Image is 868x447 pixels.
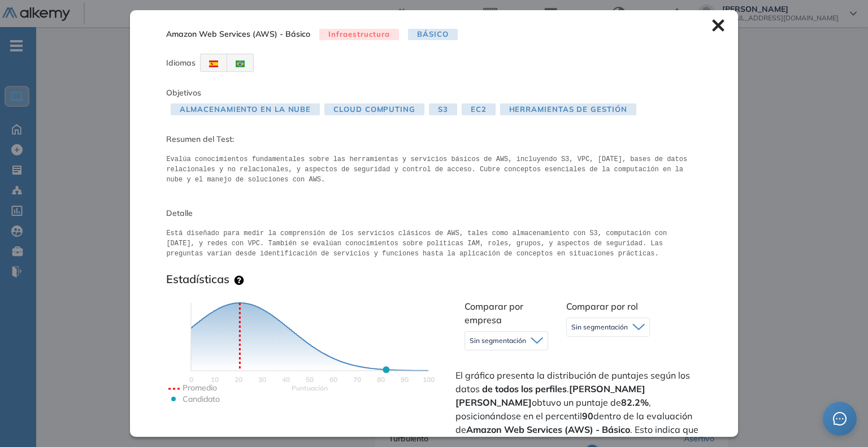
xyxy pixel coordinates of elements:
[166,228,701,259] pre: Está diseñado para medir la comprensión de los servicios clásicos de AWS, tales como almacenamien...
[377,375,385,384] text: 80
[571,323,628,332] span: Sin segmentación
[292,384,328,392] text: Scores
[209,60,218,67] img: ESP
[189,375,193,384] text: 0
[282,375,290,384] text: 40
[166,88,201,98] span: Objetivos
[582,410,593,422] strong: 90
[500,103,636,115] span: Herramientas de Gestión
[183,383,217,393] text: Promedio
[166,154,701,185] pre: Evalúa conocimientos fundamentales sobre las herramientas y servicios básicos de AWS, incluyendo ...
[353,375,361,384] text: 70
[621,397,649,408] strong: 82.2%
[423,375,435,384] text: 100
[455,397,532,408] strong: [PERSON_NAME]
[166,58,196,68] span: Idiomas
[466,424,630,435] strong: Amazon Web Services (AWS) - Básico
[465,301,523,326] span: Comparar por empresa
[401,375,409,384] text: 90
[462,103,496,115] span: EC2
[211,375,219,384] text: 10
[183,394,220,404] text: Candidato
[166,272,229,286] h3: Estadísticas
[306,375,314,384] text: 50
[408,29,457,41] span: Básico
[833,412,847,426] span: message
[470,336,526,345] span: Sin segmentación
[324,103,424,115] span: Cloud Computing
[166,28,310,40] span: Amazon Web Services (AWS) - Básico
[166,207,701,219] span: Detalle
[482,383,567,394] strong: de todos los perfiles
[569,383,645,394] strong: [PERSON_NAME]
[319,29,399,41] span: Infraestructura
[258,375,266,384] text: 30
[166,133,701,145] span: Resumen del Test:
[235,375,242,384] text: 20
[566,301,638,312] span: Comparar por rol
[329,375,337,384] text: 60
[429,103,457,115] span: S3
[171,103,320,115] span: Almacenamiento en la Nube
[236,60,245,67] img: BRA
